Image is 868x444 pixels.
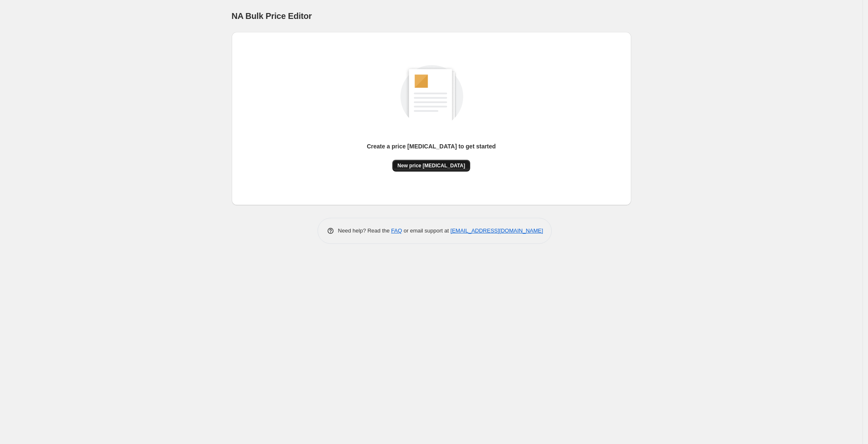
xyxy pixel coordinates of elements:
button: New price [MEDICAL_DATA] [392,160,470,172]
span: Need help? Read the [338,227,392,234]
p: Create a price [MEDICAL_DATA] to get started [367,142,496,151]
a: FAQ [391,227,402,234]
span: or email support at [402,227,450,234]
span: New price [MEDICAL_DATA] [397,162,465,169]
a: [EMAIL_ADDRESS][DOMAIN_NAME] [450,227,543,234]
span: NA Bulk Price Editor [232,11,312,21]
